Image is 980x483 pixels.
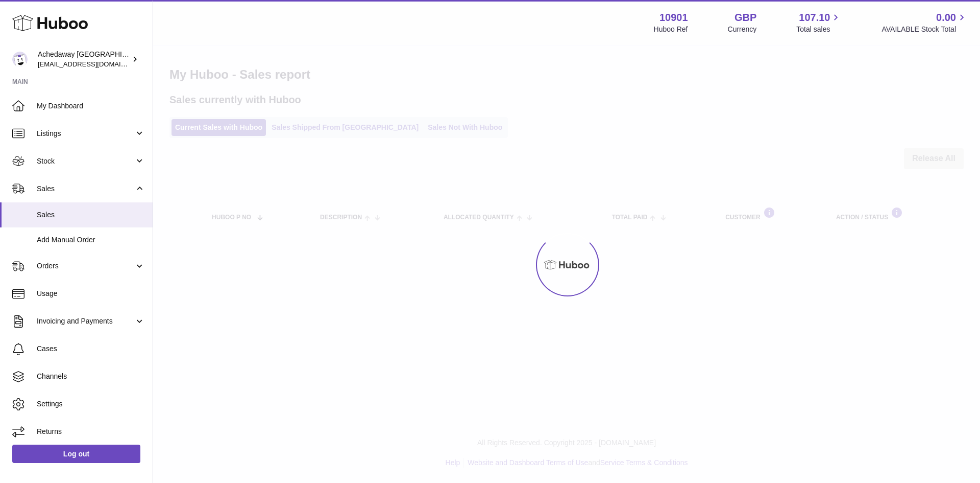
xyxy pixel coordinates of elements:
[881,25,968,34] span: AVAILABLE Stock Total
[37,289,145,298] span: Usage
[796,11,842,34] a: 107.10 Total sales
[37,261,134,271] span: Orders
[37,399,145,409] span: Settings
[881,11,968,34] a: 0.00 AVAILABLE Stock Total
[37,235,145,245] span: Add Manual Order
[728,25,757,34] div: Currency
[796,25,842,34] span: Total sales
[799,11,830,25] span: 107.10
[38,60,150,68] span: [EMAIL_ADDRESS][DOMAIN_NAME]
[37,156,134,166] span: Stock
[37,184,134,194] span: Sales
[12,445,140,463] a: Log out
[38,50,130,69] div: Achedaway [GEOGRAPHIC_DATA]
[37,344,145,354] span: Cases
[37,101,145,111] span: My Dashboard
[37,427,145,436] span: Returns
[734,11,756,25] strong: GBP
[37,129,134,139] span: Listings
[12,52,28,67] img: admin@newpb.co.uk
[37,372,145,381] span: Channels
[936,11,956,25] span: 0.00
[659,11,688,25] strong: 10901
[37,316,134,326] span: Invoicing and Payments
[654,25,688,34] div: Huboo Ref
[37,210,145,220] span: Sales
